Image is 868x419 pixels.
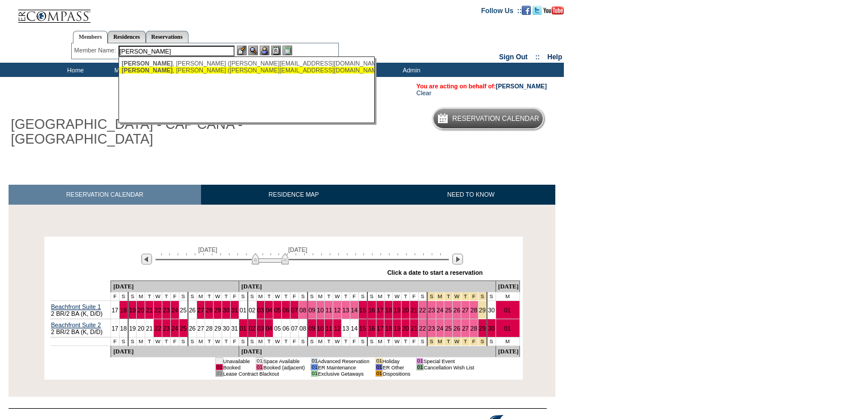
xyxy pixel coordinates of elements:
[290,337,298,346] td: F
[318,371,370,377] td: Exclusive Getaways
[274,325,281,332] a: 05
[342,307,349,314] a: 13
[230,292,239,301] td: F
[444,337,453,346] td: Thanksgiving
[223,371,305,377] td: Lease Contract Blackout
[384,292,393,301] td: T
[222,337,231,346] td: T
[201,185,387,205] a: RESIDENCE MAP
[445,307,452,314] a: 25
[359,325,366,332] a: 15
[239,346,496,357] td: [DATE]
[122,67,173,74] span: [PERSON_NAME]
[145,292,154,301] td: T
[260,46,269,55] img: Impersonate
[325,325,332,332] a: 11
[223,364,250,371] td: Booked
[120,325,127,332] a: 18
[311,364,318,371] td: 01
[154,307,161,314] a: 22
[162,292,171,301] td: T
[137,292,145,301] td: M
[351,325,358,332] a: 14
[120,307,127,314] a: 18
[376,292,384,301] td: M
[196,292,205,301] td: M
[470,292,478,301] td: Thanksgiving
[325,307,332,314] a: 11
[110,292,119,301] td: F
[461,292,470,301] td: Thanksgiving
[248,337,256,346] td: S
[437,307,444,314] a: 24
[522,6,531,13] a: Become our fan on Facebook
[216,371,223,377] td: 01
[402,292,410,301] td: T
[298,337,307,346] td: S
[428,307,435,314] a: 23
[154,292,162,301] td: W
[273,292,282,301] td: W
[112,325,118,332] a: 17
[504,325,511,332] a: 01
[377,325,384,332] a: 17
[496,281,519,292] td: [DATE]
[504,307,511,314] a: 01
[129,325,136,332] a: 19
[411,307,417,314] a: 21
[481,6,522,15] td: Follow Us ::
[128,337,137,346] td: S
[418,292,427,301] td: S
[453,337,461,346] td: Thanksgiving
[317,325,324,332] a: 10
[300,325,306,332] a: 08
[470,337,478,346] td: Thanksgiving
[198,325,204,332] a: 27
[470,307,477,314] a: 28
[122,67,372,74] div: , [PERSON_NAME] ([PERSON_NAME][EMAIL_ADDRESS][DOMAIN_NAME])
[282,307,289,314] a: 06
[342,337,350,346] td: T
[290,292,298,301] td: F
[394,307,400,314] a: 19
[488,325,495,332] a: 30
[171,325,178,332] a: 24
[367,292,376,301] td: S
[231,307,238,314] a: 31
[249,307,256,314] a: 02
[379,63,441,77] td: Admin
[256,358,263,364] td: 01
[359,307,366,314] a: 15
[453,292,461,301] td: Thanksgiving
[50,319,111,337] td: 2 BR/2 BA (K, D/D)
[51,322,101,328] a: Beachfront Suite 2
[487,292,496,301] td: S
[300,307,306,314] a: 08
[311,371,318,377] td: 01
[342,325,349,332] a: 13
[387,269,483,276] div: Click a date to start a reservation
[533,6,542,13] a: Follow us on Twitter
[427,337,436,346] td: Thanksgiving
[462,307,469,314] a: 27
[188,337,196,346] td: S
[342,292,350,301] td: T
[358,337,367,346] td: S
[488,307,495,314] a: 30
[522,6,531,15] img: Become our fan on Facebook
[249,325,256,332] a: 02
[317,307,324,314] a: 10
[383,371,411,377] td: Dispositions
[369,307,375,314] a: 16
[367,337,376,346] td: S
[350,337,358,346] td: F
[291,307,298,314] a: 07
[318,358,370,364] td: Advanced Reservation
[375,364,382,371] td: 01
[239,292,247,301] td: S
[384,337,393,346] td: T
[543,6,564,15] img: Subscribe to our YouTube Channel
[222,292,231,301] td: T
[282,325,289,332] a: 06
[110,337,119,346] td: F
